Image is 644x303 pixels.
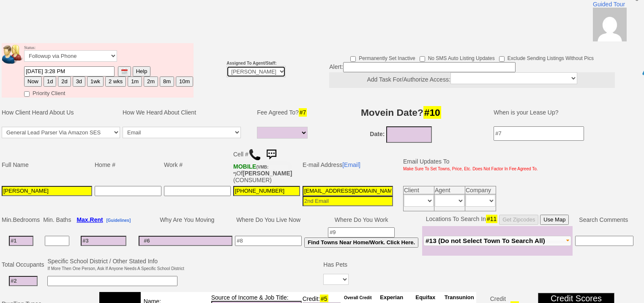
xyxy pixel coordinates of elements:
[24,76,42,87] button: Now
[256,100,311,125] td: Fee Agreed To?
[9,236,33,246] input: #1
[139,236,232,246] input: #6
[234,213,303,226] td: Where Do You Live Now
[465,186,496,194] td: Company
[58,76,71,87] button: 2d
[486,215,497,223] span: #11
[232,145,301,185] td: Cell # Of (CONSUMER)
[420,56,425,62] input: No SMS Auto Listing Updates
[350,52,415,62] label: Permanently Set Inactive
[13,216,40,223] span: Bedrooms
[499,52,594,62] label: Exclude Sending Listings Without Pics
[0,145,93,185] td: Full Name
[24,91,30,97] input: Priority Client
[30,67,52,74] a: [Reply]
[404,186,434,194] td: Client
[121,100,251,125] td: How We Heard About Client
[0,8,22,13] font: 1 hour Ago
[24,45,117,60] font: Status:
[233,163,256,170] font: MOBILE
[176,76,193,87] button: 10m
[93,145,163,185] td: Home #
[106,216,131,223] a: [Guidelines]
[233,163,268,177] b: Verizon Wireless
[248,148,261,161] img: call.png
[426,237,545,244] span: #13 (Do not Select Town To Search All)
[329,72,615,88] center: Add Task For/Authorize Access:
[593,8,627,41] img: 5a0b65a861fd8f19d234499dd088bfdd
[434,186,465,194] td: Agent
[47,266,184,271] font: If More Then One Person, Ask If Anyone Needs A Specific School District
[322,257,350,273] td: Has Pets
[0,100,121,125] td: How Client Heard About Us
[540,215,569,225] button: Use Map
[618,0,643,7] a: Hide Logs
[420,52,495,62] label: No SMS Auto Listing Updates
[2,45,27,64] img: people.png
[426,216,569,222] nobr: Locations To Search In
[303,186,393,196] input: 1st Email - Question #0
[403,167,538,171] font: Make Sure To Set Towns, Price, Etc. Does Not Factor In Fee Agreed To.
[0,213,42,226] td: Min.
[329,62,615,88] div: Alert:
[237,168,285,176] div: Verizon Wireless
[81,236,126,246] input: #3
[46,257,185,273] td: Specific School District / Other Stated Info
[423,106,441,119] span: #10
[121,68,128,75] img: [calendar icon]
[87,76,104,87] button: 1wk
[499,215,538,225] button: Get Zipcodes
[235,236,302,246] input: #8
[163,145,232,185] td: Work #
[423,236,571,246] button: #13 (Do not Select Town To Search All)
[76,216,103,223] b: Max.
[350,56,356,62] input: Permanently Set Inactive
[303,196,393,206] input: 2nd Email
[226,61,276,66] b: Assigned To Agent/Staff:
[160,76,174,87] button: 8m
[0,0,23,13] b: [DATE]
[320,295,328,303] span: #5
[494,126,584,141] input: #7
[24,87,65,97] label: Priority Client
[263,146,280,163] img: sms.png
[299,108,307,117] span: #7
[499,56,505,62] input: Exclude Sending Listings Without Pics
[9,276,38,286] input: #2
[105,76,126,87] button: 2 wks
[144,76,158,87] button: 2m
[133,66,151,76] button: Help
[73,76,85,87] button: 3d
[303,213,420,226] td: Where Do You Work
[90,216,103,223] span: Rent
[137,213,234,226] td: Why Are You Moving
[342,161,360,168] a: [Email]
[0,257,46,273] td: Total Occupants
[573,213,635,226] td: Search Comments
[42,213,72,226] td: Min. Baths
[301,145,394,185] td: E-mail Address
[106,218,131,223] b: [Guidelines]
[593,1,625,8] a: Guided Tour
[318,105,484,120] h3: Movein Date?
[328,227,395,237] input: #9
[304,237,418,248] button: Find Towns Near Home/Work. Click Here.
[128,76,142,87] button: 1m
[370,131,385,137] b: Date:
[44,76,56,87] button: 1d
[397,145,539,185] td: Email Updates To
